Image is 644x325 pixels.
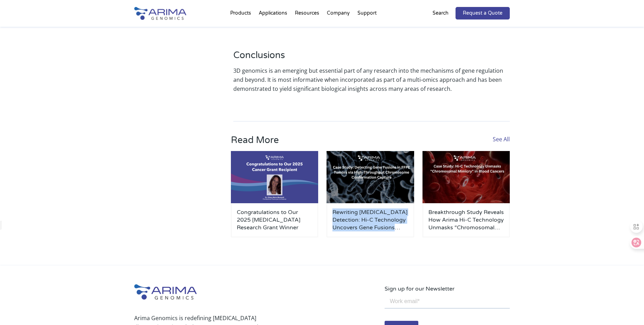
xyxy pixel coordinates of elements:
p: Search [433,9,449,18]
h3: Read More [231,135,367,151]
img: genome-assembly-grant-2025-500x300.png [231,151,318,204]
a: Congratulations to Our 2025 [MEDICAL_DATA] Research Grant Winner [237,208,312,231]
img: Arima-March-Blog-Post-Banner-1-500x300.jpg [422,151,510,204]
a: Rewriting [MEDICAL_DATA] Detection: Hi-C Technology Uncovers Gene Fusions Missed by Standard Methods [332,208,408,231]
h3: Conclusions [233,50,510,66]
p: Sign up for our Newsletter [385,284,510,293]
p: 3D genomics is an emerging but essential part of any research into the mechanisms of gene regulat... [233,66,510,99]
img: Arima-Genomics-logo [134,284,197,300]
a: Request a Quote [456,7,510,19]
img: Arima-March-Blog-Post-Banner-2-500x300.jpg [327,151,414,204]
img: Arima-Genomics-logo [134,7,186,20]
a: See All [493,135,510,143]
a: Breakthrough Study Reveals How Arima Hi-C Technology Unmasks “Chromosomal Mimicry” in Blood Cancers [428,208,504,231]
